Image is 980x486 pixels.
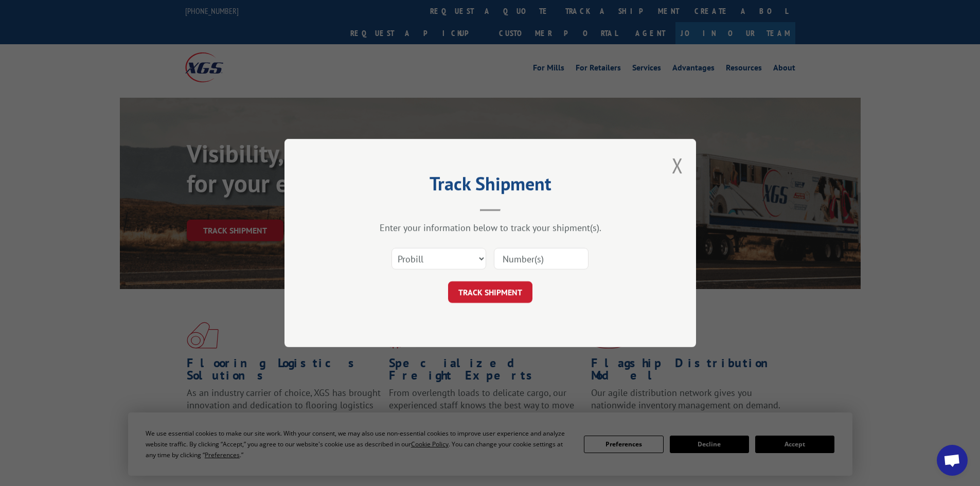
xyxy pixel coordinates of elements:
button: Close modal [672,152,683,179]
div: Open chat [937,445,968,476]
button: TRACK SHIPMENT [448,281,532,303]
h2: Track Shipment [336,176,645,196]
input: Number(s) [494,248,589,269]
div: Enter your information below to track your shipment(s). [336,222,645,233]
